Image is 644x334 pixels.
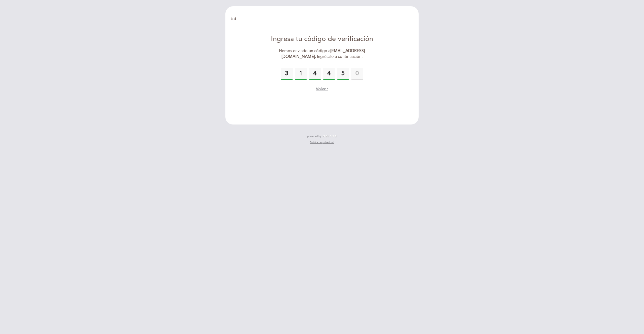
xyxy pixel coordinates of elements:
[264,34,380,44] div: Ingresa tu código de verificación
[316,86,328,92] button: Volver
[307,135,337,138] a: powered by
[323,68,335,80] input: 0
[351,68,363,80] input: 0
[310,141,334,144] a: Política de privacidad
[337,68,349,80] input: 0
[295,68,307,80] input: 0
[281,68,293,80] input: 0
[309,68,321,80] input: 0
[323,135,337,138] img: MEITRE
[264,48,380,60] div: Hemos enviado un código a . Ingrésalo a continuación.
[307,135,321,138] span: powered by
[281,48,365,59] strong: [EMAIL_ADDRESS][DOMAIN_NAME]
